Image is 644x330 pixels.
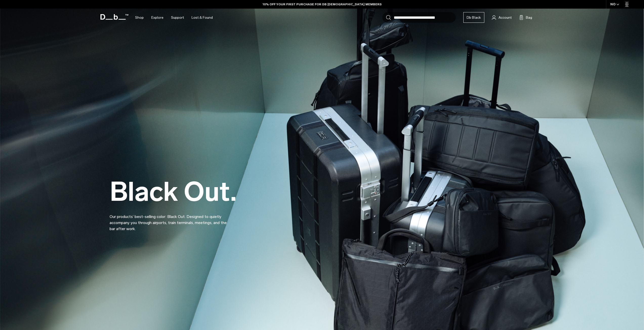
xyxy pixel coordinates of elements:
[171,9,184,27] a: Support
[151,9,163,27] a: Explore
[463,12,484,23] a: Db Black
[135,9,144,27] a: Shop
[131,9,217,27] nav: Main Navigation
[492,14,512,20] a: Account
[498,15,512,20] span: Account
[263,2,382,7] a: 10% OFF YOUR FIRST PURCHASE FOR DB [DEMOGRAPHIC_DATA] MEMBERS
[526,15,532,20] span: Bag
[110,179,237,205] h2: Black Out.
[192,9,213,27] a: Lost & Found
[519,14,532,20] button: Bag
[110,208,231,232] p: Our products’ best-selling color: Black Out. Designed to quietly accompany you through airports, ...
